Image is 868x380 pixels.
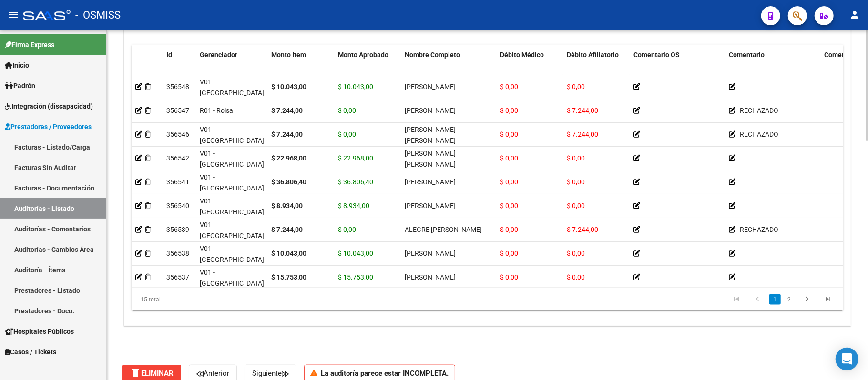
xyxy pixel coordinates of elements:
[130,367,141,379] mat-icon: delete
[500,107,518,114] span: $ 0,00
[166,83,189,90] span: 356548
[5,326,74,337] span: Hospitales Públicos
[271,250,306,257] strong: $ 10.043,00
[271,107,303,114] strong: $ 7.244,00
[271,226,303,233] strong: $ 7.244,00
[769,294,781,305] a: 1
[200,173,264,192] span: V01 - [GEOGRAPHIC_DATA]
[405,226,482,233] span: ALEGRE [PERSON_NAME]
[725,45,820,87] datatable-header-cell: Comentario
[768,291,782,308] li: page 1
[321,369,449,378] strong: La auditoría parece estar INCOMPLETA.
[200,221,264,240] span: V01 - [GEOGRAPHIC_DATA]
[567,250,585,257] span: $ 0,00
[500,178,518,186] span: $ 0,00
[338,83,373,90] span: $ 10.043,00
[401,45,496,87] datatable-header-cell: Nombre Completo
[405,51,460,59] span: Nombre Completo
[166,202,189,210] span: 356540
[500,83,518,90] span: $ 0,00
[200,78,264,97] span: V01 - [GEOGRAPHIC_DATA]
[740,130,778,138] span: RECHAZADO
[200,51,237,59] span: Gerenciador
[166,107,189,114] span: 356547
[500,51,544,59] span: Débito Médico
[849,9,860,20] mat-icon: person
[740,226,778,233] span: RECHAZADO
[405,250,456,257] span: [PERSON_NAME]
[200,197,264,216] span: V01 - [GEOGRAPHIC_DATA]
[338,202,369,210] span: $ 8.934,00
[567,83,585,90] span: $ 0,00
[405,178,456,186] span: [PERSON_NAME]
[567,273,585,281] span: $ 0,00
[271,273,306,281] strong: $ 15.753,00
[5,40,54,50] span: Firma Express
[500,154,518,162] span: $ 0,00
[727,294,745,305] a: go to first page
[5,101,93,111] span: Integración (discapacidad)
[563,45,630,87] datatable-header-cell: Débito Afiliatorio
[500,226,518,233] span: $ 0,00
[196,45,267,87] datatable-header-cell: Gerenciador
[405,126,456,144] span: [PERSON_NAME] [PERSON_NAME]
[196,369,229,378] span: Anterior
[500,250,518,257] span: $ 0,00
[166,130,189,138] span: 356546
[334,45,401,87] datatable-header-cell: Monto Aprobado
[5,60,29,70] span: Inicio
[784,294,795,305] a: 2
[630,45,725,87] datatable-header-cell: Comentario OS
[567,107,598,114] span: $ 7.244,00
[200,245,264,263] span: V01 - [GEOGRAPHIC_DATA]
[271,51,306,59] span: Monto Item
[798,294,816,305] a: go to next page
[166,273,189,281] span: 356537
[271,130,303,138] strong: $ 7.244,00
[200,126,264,144] span: V01 - [GEOGRAPHIC_DATA]
[740,107,778,114] span: RECHAZADO
[567,51,619,59] span: Débito Afiliatorio
[166,226,189,233] span: 356539
[633,51,680,59] span: Comentario OS
[338,226,356,233] span: $ 0,00
[405,273,456,281] span: [PERSON_NAME]
[271,178,306,186] strong: $ 36.806,40
[500,202,518,210] span: $ 0,00
[496,45,563,87] datatable-header-cell: Débito Médico
[567,154,585,162] span: $ 0,00
[132,288,272,311] div: 15 total
[338,250,373,257] span: $ 10.043,00
[567,178,585,186] span: $ 0,00
[163,45,196,87] datatable-header-cell: Id
[271,202,303,210] strong: $ 8.934,00
[567,202,585,210] span: $ 0,00
[836,348,858,370] div: Open Intercom Messenger
[5,347,56,357] span: Casos / Tickets
[338,273,373,281] span: $ 15.753,00
[252,369,289,378] span: Siguiente
[405,83,456,90] span: [PERSON_NAME]
[338,178,373,186] span: $ 36.806,40
[271,83,306,90] strong: $ 10.043,00
[200,107,233,114] span: R01 - Roisa
[500,130,518,138] span: $ 0,00
[267,45,334,87] datatable-header-cell: Monto Item
[338,107,356,114] span: $ 0,00
[748,294,766,305] a: go to previous page
[782,291,797,308] li: page 2
[75,5,121,26] span: - OSMISS
[567,226,598,233] span: $ 7.244,00
[166,250,189,257] span: 356538
[166,178,189,186] span: 356541
[500,273,518,281] span: $ 0,00
[405,202,456,210] span: [PERSON_NAME]
[130,369,174,378] span: Eliminar
[200,269,264,287] span: V01 - [GEOGRAPHIC_DATA]
[338,51,388,59] span: Monto Aprobado
[200,150,264,168] span: V01 - [GEOGRAPHIC_DATA]
[166,154,189,162] span: 356542
[338,130,356,138] span: $ 0,00
[271,154,306,162] strong: $ 22.968,00
[819,294,837,305] a: go to last page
